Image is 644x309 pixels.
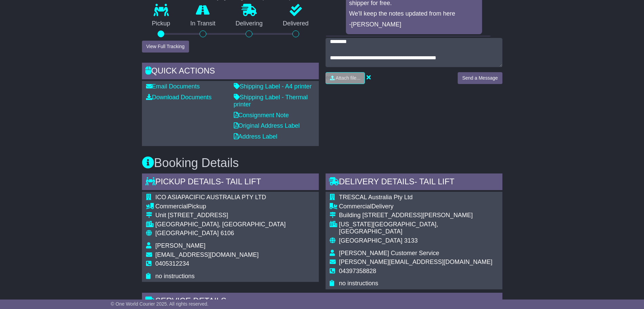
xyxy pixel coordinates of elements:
div: Delivery Details [326,173,502,192]
span: - Tail Lift [221,177,261,186]
span: - Tail Lift [414,177,454,186]
span: [PERSON_NAME] [155,242,206,249]
a: Shipping Label - Thermal printer [234,94,308,108]
a: Consignment Note [234,112,289,119]
span: 6106 [221,230,234,236]
p: In Transit [180,20,226,27]
span: Commercial [339,203,372,210]
span: no instructions [155,273,195,280]
p: Pickup [142,20,181,27]
button: Send a Message [458,72,502,84]
span: ICO ASIAPACIFIC AUSTRALIA PTY LTD [155,194,266,201]
a: Email Documents [146,83,200,90]
div: [US_STATE][GEOGRAPHIC_DATA], [GEOGRAPHIC_DATA] [339,221,498,235]
span: [GEOGRAPHIC_DATA] [155,230,219,236]
div: Pickup Details [142,173,319,192]
p: -[PERSON_NAME] [349,21,479,28]
span: [GEOGRAPHIC_DATA] [339,237,402,244]
div: Pickup [155,203,286,210]
span: 0405312234 [155,260,189,267]
span: 04397358828 [339,268,376,274]
span: © One World Courier 2025. All rights reserved. [111,301,209,307]
span: Commercial [155,203,188,210]
a: Address Label [234,133,277,140]
div: Building [STREET_ADDRESS][PERSON_NAME] [339,212,498,219]
a: Shipping Label - A4 printer [234,83,312,90]
a: Original Address Label [234,122,300,129]
span: [EMAIL_ADDRESS][DOMAIN_NAME] [155,251,259,258]
span: TRESCAL Australia Pty Ltd [339,194,413,201]
p: Delivered [273,20,319,27]
a: Download Documents [146,94,212,101]
div: Quick Actions [142,63,319,81]
p: Delivering [226,20,273,27]
span: 3133 [404,237,418,244]
p: We'll keep the notes updated from here [349,10,479,18]
div: Delivery [339,203,498,210]
span: [PERSON_NAME][EMAIL_ADDRESS][DOMAIN_NAME] [339,259,493,265]
h3: Booking Details [142,156,502,170]
span: no instructions [339,280,378,287]
button: View Full Tracking [142,41,189,53]
span: [PERSON_NAME] Customer Service [339,250,439,256]
div: [GEOGRAPHIC_DATA], [GEOGRAPHIC_DATA] [155,221,286,228]
div: Unit [STREET_ADDRESS] [155,212,286,219]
